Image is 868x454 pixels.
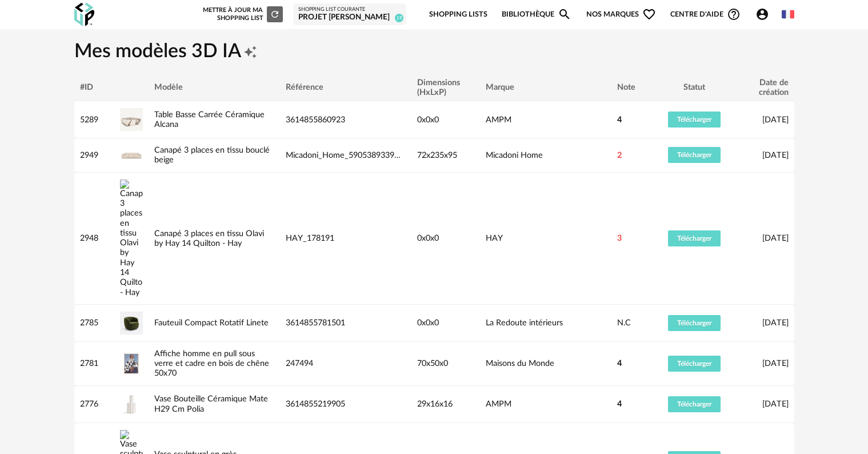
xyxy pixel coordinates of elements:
span: Help Circle Outline icon [727,7,741,21]
img: fr [782,8,794,21]
div: Modèle [149,82,280,92]
span: 4 [617,115,622,125]
div: 0x0x0 [411,115,480,125]
a: BibliothèqueMagnify icon [502,1,571,28]
span: 4 [617,359,622,368]
div: Shopping List courante [298,6,401,13]
div: 2785 [74,318,114,328]
span: Refresh icon [270,11,280,17]
img: Vase Bouteille Céramique Mate H29 Cm Polia [120,393,143,416]
div: 2949 [74,150,114,160]
div: #ID [74,82,114,92]
span: Magnify icon [558,7,571,21]
div: Projet [PERSON_NAME] [298,13,401,23]
span: Télécharger [677,116,711,123]
span: 2 [617,150,622,160]
img: Affiche homme en pull sous verre et cadre en bois de chêne 50x70 [120,352,143,375]
div: AMPM [480,399,611,409]
div: [DATE] [737,115,794,125]
button: Télécharger [668,230,721,246]
div: Dimensions (HxLxP) [411,78,480,98]
div: La Redoute intérieurs [480,318,611,328]
a: Vase Bouteille Céramique Mate H29 Cm Polia [154,395,268,413]
span: Télécharger [677,401,711,408]
span: 3614855781501 [286,318,345,327]
div: Micadoni Home [480,150,611,160]
button: Télécharger [668,356,721,372]
span: Télécharger [677,360,711,367]
span: Nos marques [586,1,656,28]
div: [DATE] [737,233,794,243]
button: Télécharger [668,111,721,128]
div: 2776 [74,399,114,409]
button: Télécharger [668,147,721,163]
div: 2781 [74,359,114,368]
div: Mettre à jour ma Shopping List [201,6,283,22]
div: Marque [480,82,611,92]
span: 247494 [286,359,313,368]
span: Micadoni_Home_5905389339862 [286,151,408,160]
div: 0x0x0 [411,233,480,243]
span: Account Circle icon [755,7,769,21]
div: HAY [480,233,611,243]
div: Statut [651,82,737,92]
div: [DATE] [737,318,794,328]
img: Canapé 3 places en tissu Olavi by Hay 14 Quilton - Hay [120,180,143,297]
div: [DATE] [737,399,794,409]
div: Maisons du Monde [480,359,611,368]
a: Affiche homme en pull sous verre et cadre en bois de chêne 50x70 [154,349,269,378]
h1: Mes modèles 3D IA [74,39,794,65]
a: Shopping Lists [429,1,487,28]
span: N.C [617,318,631,327]
a: Canapé 3 places en tissu Olavi by Hay 14 Quilton - Hay [154,229,264,248]
a: Canapé 3 places en tissu bouclé beige [154,146,270,164]
span: 3614855219905 [286,400,345,408]
span: 3 [617,233,622,243]
div: [DATE] [737,150,794,160]
div: 5289 [74,115,114,125]
span: 19 [395,14,403,22]
img: Fauteuil Compact Rotatif Linete [120,312,143,334]
button: Télécharger [668,396,721,412]
img: OXP [74,3,94,26]
span: Télécharger [677,320,711,326]
span: 4 [617,399,622,409]
div: 72x235x95 [411,150,480,160]
span: Creation icon [243,39,257,65]
span: HAY_178191 [286,234,334,242]
a: Fauteuil Compact Rotatif Linete [154,318,269,327]
span: Télécharger [677,235,711,242]
div: [DATE] [737,359,794,368]
a: Table Basse Carrée Céramique Alcana [154,110,265,129]
span: Télécharger [677,152,711,158]
img: Table Basse Carrée Céramique Alcana [120,108,143,131]
button: Télécharger [668,315,721,331]
a: Shopping List courante Projet [PERSON_NAME] 19 [298,6,401,23]
div: 0x0x0 [411,318,480,328]
div: Référence [280,82,411,92]
div: 70x50x0 [411,359,480,368]
span: Account Circle icon [755,7,774,21]
div: 29x16x16 [411,399,480,409]
img: Canapé 3 places en tissu bouclé beige [120,146,143,164]
div: Note [611,82,651,92]
div: Date de création [737,78,794,98]
span: Centre d'aideHelp Circle Outline icon [670,7,741,21]
span: 3614855860923 [286,116,345,124]
div: AMPM [480,115,611,125]
span: Heart Outline icon [642,7,656,21]
div: 2948 [74,233,114,243]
